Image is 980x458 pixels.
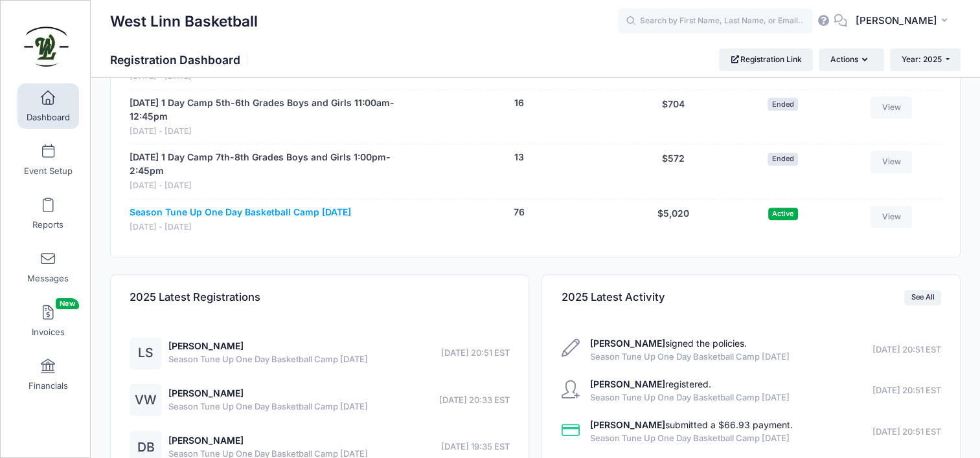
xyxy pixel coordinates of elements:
[17,83,79,129] a: Dashboard
[590,419,665,430] strong: [PERSON_NAME]
[904,290,941,305] a: See All
[130,337,162,369] div: LS
[130,279,260,316] h4: 2025 Latest Registrations
[617,206,730,234] div: $5,020
[130,348,162,359] a: LS
[590,338,665,349] strong: [PERSON_NAME]
[819,49,883,71] button: Actions
[719,49,813,71] a: Registration Link
[902,54,942,64] span: Year: 2025
[890,49,961,71] button: Year: 2025
[590,419,793,430] a: [PERSON_NAME]submitted a $66.93 payment.
[590,432,793,445] span: Season Tune Up One Day Basketball Camp [DATE]
[110,6,258,36] h1: West Linn Basketball
[130,206,351,219] a: Season Tune Up One Day Basketball Camp [DATE]
[17,245,79,290] a: Messages
[1,14,91,75] a: West Linn Basketball
[441,441,510,453] span: [DATE] 19:35 EST
[17,191,79,236] a: Reports
[32,219,63,230] span: Reports
[590,378,711,389] a: [PERSON_NAME]registered.
[130,125,415,138] span: [DATE] - [DATE]
[24,166,73,177] span: Event Setup
[130,442,162,453] a: DB
[130,384,162,416] div: VW
[32,327,65,338] span: Invoices
[27,112,70,123] span: Dashboard
[27,273,69,284] span: Messages
[439,394,510,407] span: [DATE] 20:33 EST
[130,151,415,178] a: [DATE] 1 Day Camp 7th-8th Grades Boys and Girls 1:00pm-2:45pm
[514,206,525,219] button: 76
[168,353,368,366] span: Season Tune Up One Day Basketball Camp [DATE]
[56,298,79,309] span: New
[168,340,244,351] a: [PERSON_NAME]
[872,384,941,397] span: [DATE] 20:51 EST
[871,151,912,173] a: View
[17,298,79,343] a: InvoicesNew
[590,338,747,349] a: [PERSON_NAME]signed the policies.
[168,435,244,446] a: [PERSON_NAME]
[847,6,961,36] button: [PERSON_NAME]
[872,426,941,439] span: [DATE] 20:51 EST
[768,153,798,165] span: Ended
[17,137,79,182] a: Event Setup
[130,96,415,124] a: [DATE] 1 Day Camp 5th-6th Grades Boys and Girls 11:00am-12:45pm
[168,400,368,413] span: Season Tune Up One Day Basketball Camp [DATE]
[168,387,244,398] a: [PERSON_NAME]
[130,221,351,234] span: [DATE] - [DATE]
[22,20,71,69] img: West Linn Basketball
[871,206,912,228] a: View
[514,96,524,110] button: 16
[441,347,510,360] span: [DATE] 20:51 EST
[871,96,912,118] a: View
[130,180,415,192] span: [DATE] - [DATE]
[856,14,937,28] span: [PERSON_NAME]
[590,351,790,364] span: Season Tune Up One Day Basketball Camp [DATE]
[17,352,79,397] a: Financials
[618,8,812,34] input: Search by First Name, Last Name, or Email...
[590,378,665,389] strong: [PERSON_NAME]
[130,395,162,406] a: VW
[768,208,798,220] span: Active
[110,53,251,67] h1: Registration Dashboard
[872,343,941,356] span: [DATE] 20:51 EST
[590,391,790,404] span: Season Tune Up One Day Basketball Camp [DATE]
[768,98,798,110] span: Ended
[514,151,524,164] button: 13
[617,151,730,192] div: $572
[28,380,68,391] span: Financials
[617,96,730,138] div: $704
[562,279,665,316] h4: 2025 Latest Activity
